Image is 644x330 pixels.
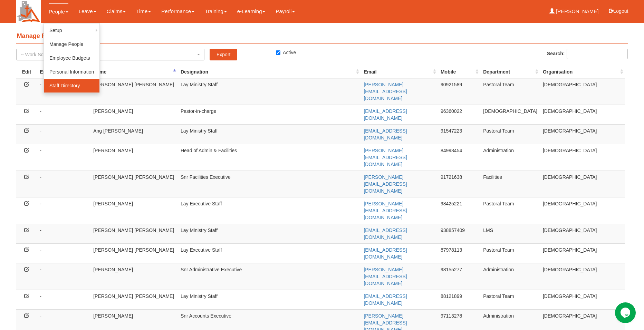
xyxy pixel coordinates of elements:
[540,243,625,263] td: [DEMOGRAPHIC_DATA]
[178,78,361,105] td: Lay Ministry Staff
[37,105,90,124] td: -
[90,224,178,243] td: [PERSON_NAME] [PERSON_NAME]
[37,243,90,263] td: -
[438,263,480,290] td: 98155277
[567,49,628,59] input: Search:
[364,82,407,101] a: [PERSON_NAME][EMAIL_ADDRESS][DOMAIN_NAME]
[44,51,99,65] a: Employee Budgets
[90,197,178,224] td: [PERSON_NAME]
[438,124,480,144] td: 91547223
[480,243,540,263] td: Pastoral Team
[178,144,361,171] td: Head of Admin & Facilities
[90,66,178,78] th: Name : activate to sort column descending
[37,263,90,290] td: -
[21,51,196,58] div: -- Work Scheme --
[547,49,628,59] label: Search:
[438,224,480,243] td: 938857409
[79,3,96,19] a: Leave
[438,66,480,78] th: Mobile : activate to sort column ascending
[136,3,151,19] a: Time
[90,144,178,171] td: [PERSON_NAME]
[37,144,90,171] td: -
[107,3,126,19] a: Claims
[364,293,407,306] a: [EMAIL_ADDRESS][DOMAIN_NAME]
[16,49,205,60] button: -- Work Scheme --
[161,3,194,19] a: Performance
[438,243,480,263] td: 87978113
[90,290,178,309] td: [PERSON_NAME] [PERSON_NAME]
[276,3,295,19] a: Payroll
[540,171,625,197] td: [DEMOGRAPHIC_DATA]
[276,50,280,55] input: Active
[178,105,361,124] td: Pastor-in-charge
[37,66,90,78] th: Employee ID: activate to sort column ascending
[540,105,625,124] td: [DEMOGRAPHIC_DATA]
[364,148,407,167] a: [PERSON_NAME][EMAIL_ADDRESS][DOMAIN_NAME]
[480,171,540,197] td: Facilities
[37,78,90,105] td: -
[90,263,178,290] td: [PERSON_NAME]
[364,267,407,286] a: [PERSON_NAME][EMAIL_ADDRESS][DOMAIN_NAME]
[364,128,407,140] a: [EMAIL_ADDRESS][DOMAIN_NAME]
[90,78,178,105] td: [PERSON_NAME] [PERSON_NAME]
[44,65,99,79] a: Personal Information
[178,243,361,263] td: Lay Executive Staff
[480,66,540,78] th: Department : activate to sort column ascending
[540,144,625,171] td: [DEMOGRAPHIC_DATA]
[364,201,407,220] a: [PERSON_NAME][EMAIL_ADDRESS][DOMAIN_NAME]
[549,3,599,19] a: [PERSON_NAME]
[37,171,90,197] td: -
[37,124,90,144] td: -
[364,227,407,240] a: [EMAIL_ADDRESS][DOMAIN_NAME]
[480,78,540,105] td: Pastoral Team
[480,124,540,144] td: Pastoral Team
[364,247,407,260] a: [EMAIL_ADDRESS][DOMAIN_NAME]
[90,105,178,124] td: [PERSON_NAME]
[540,78,625,105] td: [DEMOGRAPHIC_DATA]
[438,171,480,197] td: 91721638
[480,263,540,290] td: Administration
[44,79,99,93] a: Staff Directory
[480,290,540,309] td: Pastoral Team
[178,171,361,197] td: Snr Facilities Executive
[205,3,227,19] a: Training
[604,3,633,19] button: Logout
[438,290,480,309] td: 88121899
[90,243,178,263] td: [PERSON_NAME] [PERSON_NAME]
[37,197,90,224] td: -
[49,3,68,20] a: People
[237,3,266,19] a: e-Learning
[178,124,361,144] td: Lay Ministry Staff
[178,263,361,290] td: Snr Administrative Executive
[364,174,407,194] a: [PERSON_NAME][EMAIL_ADDRESS][DOMAIN_NAME]
[178,224,361,243] td: Lay Ministry Staff
[37,290,90,309] td: -
[540,124,625,144] td: [DEMOGRAPHIC_DATA]
[37,224,90,243] td: -
[44,23,99,37] a: Setup
[438,105,480,124] td: 96360022
[540,197,625,224] td: [DEMOGRAPHIC_DATA]
[438,78,480,105] td: 90921589
[16,29,628,43] h4: Manage People
[178,66,361,78] th: Designation : activate to sort column ascending
[480,144,540,171] td: Administration
[438,197,480,224] td: 98425221
[540,66,625,78] th: Organisation : activate to sort column ascending
[540,224,625,243] td: [DEMOGRAPHIC_DATA]
[44,37,99,51] a: Manage People
[210,49,237,60] a: Export
[438,144,480,171] td: 84998454
[90,124,178,144] td: Ang [PERSON_NAME]
[540,263,625,290] td: [DEMOGRAPHIC_DATA]
[480,105,540,124] td: [DEMOGRAPHIC_DATA]
[480,224,540,243] td: LMS
[178,197,361,224] td: Lay Executive Staff
[276,49,296,56] label: Active
[361,66,438,78] th: Email : activate to sort column ascending
[364,108,407,121] a: [EMAIL_ADDRESS][DOMAIN_NAME]
[480,197,540,224] td: Pastoral Team
[178,290,361,309] td: Lay Ministry Staff
[615,302,637,323] iframe: chat widget
[16,66,37,78] th: Edit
